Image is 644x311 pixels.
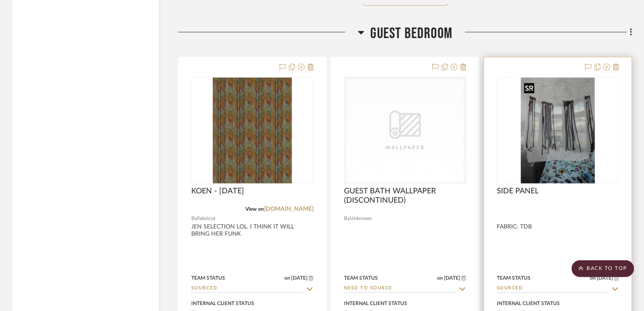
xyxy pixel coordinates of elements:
[344,215,350,223] span: By
[371,25,453,43] span: Guest Bedroom
[350,215,372,223] span: Unknown
[497,300,560,307] div: Internal Client Status
[285,275,291,281] span: on
[191,274,225,282] div: Team Status
[497,187,539,196] span: SIDE PANEL
[438,275,443,281] span: on
[443,275,462,281] span: [DATE]
[213,77,292,183] img: KOEN - CARNIVAL
[590,275,596,281] span: on
[191,300,254,307] div: Internal Client Status
[497,274,531,282] div: Team Status
[497,285,609,293] input: Type to Search…
[191,187,244,196] span: KOEN - [DATE]
[344,187,466,205] span: GUEST BATH WALLPAPER (DISCONTINUED)
[344,274,378,282] div: Team Status
[191,285,303,293] input: Type to Search…
[291,275,309,281] span: [DATE]
[245,206,264,212] span: View on
[572,260,634,277] scroll-to-top-button: BACK TO TOP
[197,215,215,223] span: Fabricut
[344,285,456,293] input: Type to Search…
[344,300,407,307] div: Internal Client Status
[264,206,314,212] a: [DOMAIN_NAME]
[596,275,614,281] span: [DATE]
[363,143,448,152] div: Wallpaper
[191,215,197,223] span: By
[521,77,595,183] img: SIDE PANEL
[497,77,619,184] div: 0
